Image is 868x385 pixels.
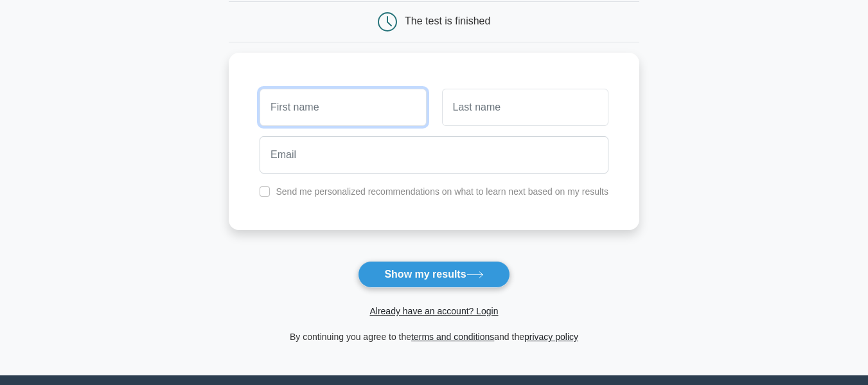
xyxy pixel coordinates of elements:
a: privacy policy [524,332,578,342]
div: By continuing you agree to the and the [221,329,647,345]
label: Send me personalized recommendations on what to learn next based on my results [276,186,608,197]
input: Last name [442,89,608,126]
div: The test is finished [405,15,490,26]
input: Email [260,136,608,174]
input: First name [260,89,426,126]
button: Show my results [358,261,509,288]
a: terms and conditions [411,332,494,342]
a: Already have an account? Login [369,306,498,316]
